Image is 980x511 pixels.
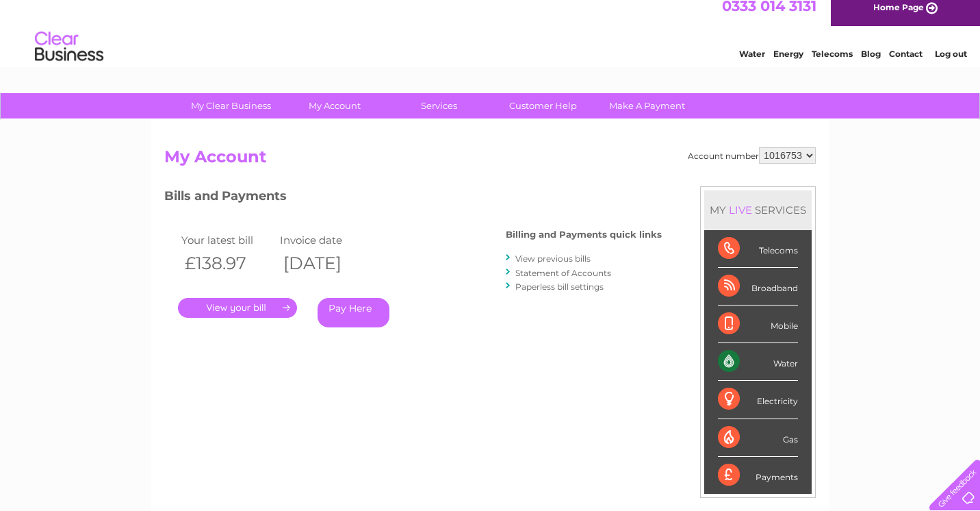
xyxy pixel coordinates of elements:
[722,7,816,24] a: 0333 014 3131
[178,249,276,277] th: £138.97
[279,93,391,119] a: My Account
[515,268,611,278] a: Statement of Accounts
[276,249,375,277] th: [DATE]
[861,58,881,68] a: Blog
[739,58,765,68] a: Water
[704,190,812,229] div: MY SERVICES
[935,58,967,68] a: Log out
[688,147,816,164] div: Account number
[178,231,276,249] td: Your latest bill
[718,343,798,381] div: Water
[718,268,798,306] div: Broadband
[164,147,816,173] h2: My Account
[515,282,604,292] a: Paperless bill settings
[34,36,104,77] img: logo.png
[383,93,495,119] a: Services
[318,298,389,327] a: Pay Here
[718,381,798,419] div: Electricity
[515,253,591,264] a: View previous bills
[718,306,798,343] div: Mobile
[506,229,662,240] h4: Billing and Payments quick links
[718,457,798,494] div: Payments
[164,186,662,210] h3: Bills and Payments
[718,419,798,457] div: Gas
[773,58,803,68] a: Energy
[591,93,704,119] a: Make A Payment
[718,230,798,268] div: Telecoms
[178,298,297,318] a: .
[889,58,923,68] a: Contact
[168,8,814,66] div: Clear Business is a trading name of Verastar Limited (registered in [GEOGRAPHIC_DATA] No. 3667643...
[487,93,599,119] a: Customer Help
[175,93,287,119] a: My Clear Business
[812,58,853,68] a: Telecoms
[726,203,755,216] div: LIVE
[276,231,375,249] td: Invoice date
